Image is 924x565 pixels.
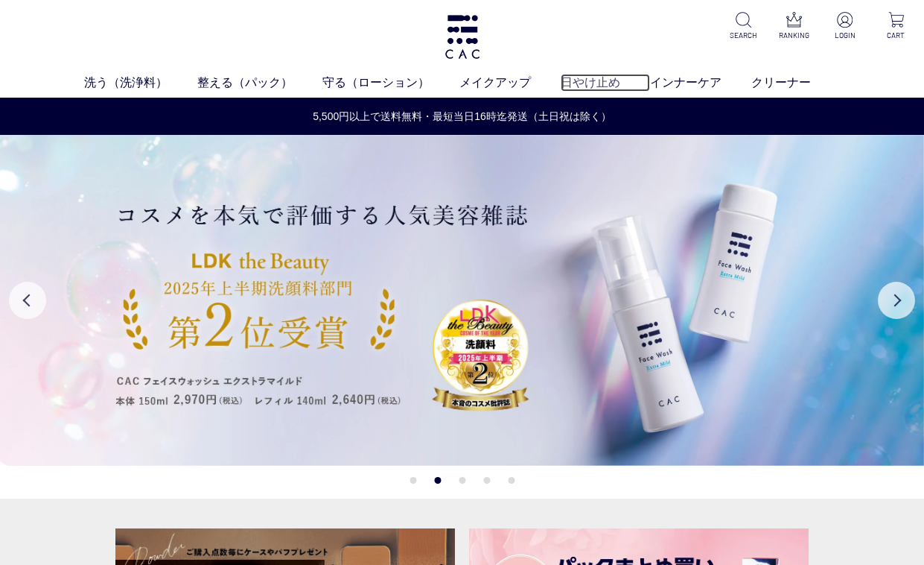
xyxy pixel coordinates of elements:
a: 守る（ローション） [322,74,459,92]
button: 1 of 5 [410,477,416,484]
button: 2 of 5 [434,477,441,484]
button: 5 of 5 [508,477,514,484]
a: 日やけ止め [561,74,650,92]
button: 3 of 5 [459,477,465,484]
a: RANKING [778,12,811,41]
p: CART [879,30,912,41]
a: メイクアップ [459,74,561,92]
a: LOGIN [829,12,861,41]
a: 整える（パック） [197,74,322,92]
a: クリーナー [751,74,841,92]
p: LOGIN [829,30,861,41]
img: logo [443,15,482,59]
a: インナーケア [650,74,751,92]
a: 5,500円以上で送料無料・最短当日16時迄発送（土日祝は除く） [1,109,923,124]
button: Previous [9,282,46,319]
a: SEARCH [727,12,760,41]
button: 4 of 5 [483,477,490,484]
button: Next [878,282,915,319]
a: 洗う（洗浄料） [84,74,197,92]
p: RANKING [778,30,811,41]
p: SEARCH [727,30,760,41]
a: CART [879,12,912,41]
